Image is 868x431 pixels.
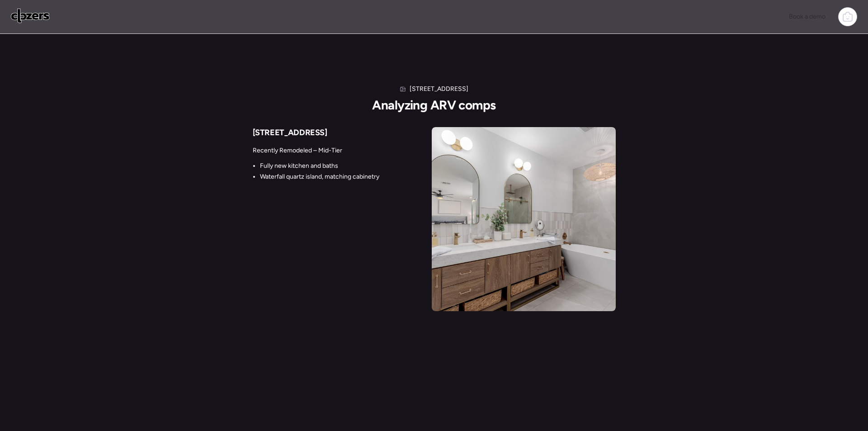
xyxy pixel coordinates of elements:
img: Condition images for 7822151 [432,127,616,311]
img: Logo [11,9,50,23]
li: Waterfall quartz island, matching cabinetry [260,172,404,181]
h2: Analyzing ARV comps [372,97,495,113]
p: Recently Remodeled – Mid-Tier [253,146,404,155]
span: [STREET_ADDRESS] [253,128,327,137]
li: Fully new kitchen and baths [260,161,404,171]
h1: [STREET_ADDRESS] [410,85,468,94]
span: Book a demo [789,13,826,20]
